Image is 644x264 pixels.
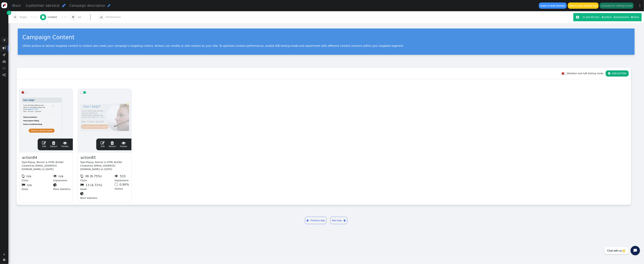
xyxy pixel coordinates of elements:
span:  [107,4,110,7]
div: visitors [601,15,613,19]
p: Utilize actions to deliver targeted content to visitors who meet your campaign's targeting criter... [22,44,630,47]
span:  [120,141,127,145]
img: logo-icon.svg [1,2,7,8]
button: Switch to draft (Disable) [539,3,566,9]
span:  [53,174,58,178]
div: Visitors [115,182,129,191]
b: 2 [602,16,603,18]
a: Preview [61,141,68,148]
span: clicks [631,16,639,18]
span:  [22,183,26,187]
div: Goals [22,182,53,191]
span:  [3,53,6,56]
div: Created: [80,164,129,171]
span:  [576,15,579,19]
span: Detach [109,141,116,148]
span: by [EMAIL_ADDRESS][DOMAIN_NAME] on [DATE] [22,164,57,171]
div: Impressions [115,173,129,182]
span:  [12,4,13,7]
span:  [101,141,105,145]
a: ⋮ [636,1,644,11]
span: Detach [50,141,57,148]
span:  [53,183,58,187]
span:  [3,46,6,50]
span:  [50,141,57,145]
b: 0 [631,16,633,18]
span:  [3,60,6,63]
span:  [80,192,85,195]
div: Rotation and A/B testing mode [562,72,606,75]
span:  [42,16,44,18]
div: Clicks [22,173,53,182]
a: Edit [42,141,46,148]
a: Detach [109,141,116,148]
span: QA [78,15,83,19]
a: Preview [120,141,127,148]
span: 36 (6.75%) [85,174,102,178]
div: More Statistics [80,191,115,200]
div: Clicks [80,173,115,182]
span: action85 [80,155,96,161]
span: Performance [106,15,122,19]
span: Popup, Banner & HTML Builder [28,161,64,163]
span: n/a [59,174,63,178]
span:  [62,4,65,7]
div: In last 90 min: [583,15,601,19]
a: Edit [101,141,105,148]
span: Content [48,15,58,19]
span:  [307,218,309,223]
div: Type: [80,160,129,164]
span: 0.90% [120,183,129,186]
span: Campaign description [69,4,105,8]
div: Type: [22,160,70,164]
span: impressions [614,16,629,18]
span:  [100,16,103,18]
span:  [72,16,74,18]
a: Detach [50,141,57,148]
a:  [1,251,8,257]
span:  [115,174,119,178]
span:  [22,174,26,178]
a:  [7,11,11,15]
span:  [608,72,610,75]
button: ADD ACTION [606,70,629,76]
span:  [3,252,5,256]
span: Popup, Banner & HTML Builder [86,161,122,163]
button: Switch to test (Disable live) [568,3,599,9]
span: 13 (4.71%) [86,183,102,187]
span:  [3,67,6,70]
span: n/a [26,174,31,178]
a:  QA [70,11,98,23]
span:  [109,141,116,145]
span: customer service [26,3,60,8]
div: More Statistics [53,182,70,191]
span: Target [20,15,28,19]
span:  [3,73,6,77]
div: · · · [61,15,67,19]
a:  Performance [98,11,128,23]
div: Campaign Content [22,33,630,42]
div: Goals [80,182,115,191]
span: Preview [120,141,127,148]
a: Next step [330,217,347,224]
span:  [80,174,84,178]
span:  [42,141,46,145]
span: n/a [27,183,32,187]
div: Created: [22,164,70,171]
span:  [3,259,5,261]
span: action84 [22,155,37,161]
span:  [80,183,85,187]
a: + [1,37,7,43]
div: Impressions [53,173,70,182]
a: Back [12,3,21,8]
span: by [EMAIL_ADDRESS][DOMAIN_NAME] on [DATE] [80,164,115,171]
span: 533 [120,174,126,178]
span:  [9,11,10,15]
span:  [61,141,68,145]
b: 1 [614,16,615,18]
span:  [343,218,346,223]
a:  Target · · · [12,11,40,23]
div: · · · [31,15,37,19]
button: Currently live: nothing to save [600,3,633,9]
a: Previous step [305,217,326,224]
